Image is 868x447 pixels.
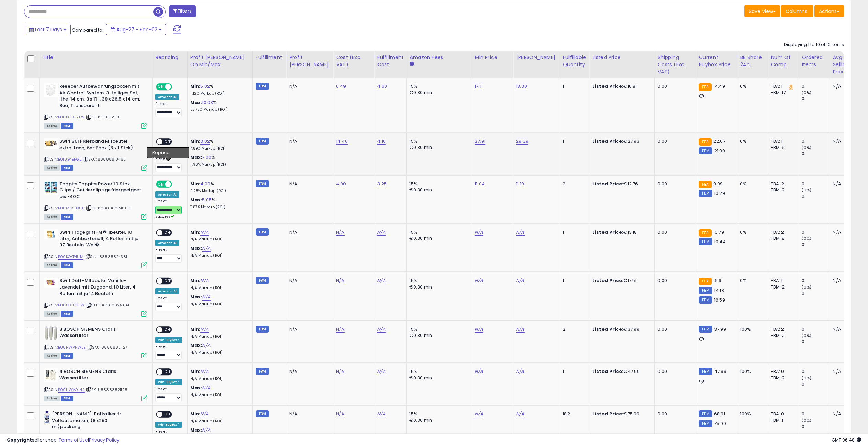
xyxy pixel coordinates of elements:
div: Profit [PERSON_NAME] [289,54,330,68]
img: 4181jrNgb7L._SL40_.jpg [44,411,50,425]
div: % [190,181,247,193]
div: 0% [740,229,763,235]
span: 10.29 [714,190,725,197]
div: Cost (Exc. VAT) [336,54,371,68]
img: 41jG3RWVS-L._SL40_.jpg [44,368,58,382]
b: Max: [190,342,202,349]
a: N/A [202,342,210,349]
div: 0% [740,181,763,187]
small: (0%) [802,145,811,150]
div: 0 [802,242,830,248]
span: | SKU: 88888824000 [86,205,131,211]
div: €47.99 [592,368,649,375]
span: All listings currently available for purchase on Amazon [44,165,60,171]
div: €0.30 min [409,284,466,290]
div: 0 [802,138,830,144]
a: 27.91 [475,138,485,145]
div: FBA: 1 [771,138,793,144]
div: FBA: 2 [771,181,793,187]
span: | SKU: 88888824381 [84,254,127,259]
a: N/A [377,326,385,333]
div: FBM: 2 [771,332,793,339]
span: Compared to: [72,27,103,33]
a: N/A [516,368,524,375]
img: 51CPnI8dOoL._SL40_.jpg [44,181,58,195]
a: 17.11 [475,83,483,90]
div: 15% [409,368,466,375]
b: Listed Price: [592,277,623,284]
a: B00MDS3X60 [58,205,85,211]
div: % [190,83,247,96]
span: FBM [61,262,73,268]
a: N/A [377,411,385,417]
th: The percentage added to the cost of goods (COGS) that forms the calculator for Min & Max prices. [187,51,252,78]
img: 31HonOgwOML._SL40_.jpg [44,83,58,97]
small: FBM [699,368,712,375]
div: Amazon AI [155,191,179,198]
span: 10.79 [713,229,724,235]
a: N/A [475,368,483,375]
div: Amazon AI [155,94,179,100]
div: FBM: 6 [771,144,793,151]
div: Amazon AI [155,149,179,155]
b: Swirl Tragegriff-M�llbeutel, 10 Liter, Antibakteriell, 4 Rollen mit je 37 Beuteln, Wei� [59,229,143,250]
a: N/A [202,385,210,391]
a: N/A [202,294,210,301]
span: OFF [162,327,173,332]
div: Profit [PERSON_NAME] on Min/Max [190,54,250,68]
div: % [190,99,247,112]
button: Actions [814,5,844,17]
img: 41K9KG20QQL._SL40_.jpg [44,229,58,239]
button: Aug-27 - Sep-02 [106,24,166,35]
span: FBM [61,214,73,220]
div: Min Price [475,54,510,61]
div: 0% [740,138,763,144]
small: FBM [699,238,712,245]
span: Aug-27 - Sep-02 [116,26,157,33]
b: 3 BOSCH SIEMENS Claris Wasserfilter [59,326,143,341]
a: 18.30 [516,83,527,90]
a: 4.60 [377,83,387,90]
span: | SKU: 10006536 [86,114,121,120]
span: 37.99 [714,326,726,332]
div: N/A [833,83,855,90]
span: OFF [171,181,182,187]
p: N/A Markup (ROI) [190,334,247,339]
a: 5.05 [202,197,212,203]
div: 100% [740,326,763,332]
div: 0 [802,278,830,284]
a: N/A [475,326,483,333]
a: 11.04 [475,180,485,187]
a: N/A [202,245,210,252]
a: N/A [377,368,385,375]
div: N/A [289,278,328,284]
div: Preset: [155,102,182,117]
span: Last 7 Days [35,26,62,33]
a: N/A [516,326,524,333]
a: 3.02 [200,138,210,145]
div: ASIN: [44,83,147,128]
b: Min: [190,83,201,90]
button: Last 7 Days [25,24,71,35]
div: FBM: 2 [771,187,793,193]
b: 4 BOSCH SIEMENS Claris Wasserfilter [59,368,143,383]
small: FBM [699,296,712,304]
span: All listings currently available for purchase on Amazon [44,311,60,317]
a: Privacy Policy [89,437,119,443]
span: 16.59 [714,297,725,303]
p: 4.89% Markup (ROI) [190,146,247,151]
div: N/A [289,229,328,235]
a: B010G4ERG2 [58,156,82,162]
a: B00KOKPCCW [58,302,84,308]
div: N/A [833,278,855,284]
div: Preset: [155,296,182,311]
div: Amazon AI [155,288,179,294]
span: All listings currently available for purchase on Amazon [44,123,60,129]
a: N/A [336,326,344,333]
small: FBM [256,138,269,145]
span: 10.44 [714,238,726,245]
a: 10.03 [202,99,213,106]
b: Toppits Toppits Power 10 Stck Clips / Gefrierclips gefriergeeignet bis -40C [59,181,143,202]
a: 4.00 [336,180,346,187]
span: 21.99 [714,148,725,154]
